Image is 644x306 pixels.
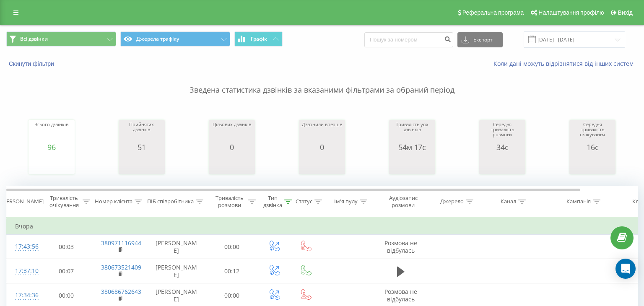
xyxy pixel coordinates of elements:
div: Тривалість усіх дзвінків [391,122,433,143]
div: Середня тривалість розмови [481,122,523,143]
input: Пошук за номером [364,32,453,47]
div: Дзвонили вперше [302,122,342,143]
div: Цільових дзвінків [213,122,251,143]
span: Розмова не відбулась [384,288,417,303]
div: 17:43:56 [15,239,32,255]
button: Експорт [457,32,503,47]
div: Кампанія [566,198,591,205]
div: 17:34:36 [15,287,32,303]
div: Open Intercom Messenger [615,259,636,279]
span: Реферальна програма [462,9,524,16]
a: 380971116944 [101,239,141,247]
div: 96 [34,143,68,151]
div: ПІБ співробітника [147,198,194,205]
td: [PERSON_NAME] [147,259,206,283]
button: Джерела трафіку [120,31,230,47]
div: Всього дзвінків [34,122,68,143]
div: Тривалість розмови [213,194,246,209]
a: 380673521409 [101,263,141,271]
div: [PERSON_NAME] [1,198,44,205]
button: Скинути фільтри [6,60,58,67]
span: Всі дзвінки [20,36,48,42]
div: 54м 17с [391,143,433,151]
div: 17:37:10 [15,263,32,279]
td: [PERSON_NAME] [147,235,206,259]
div: 34с [481,143,523,151]
span: Вихід [618,9,633,16]
div: Статус [296,198,312,205]
td: 00:00 [206,235,258,259]
td: 00:07 [40,259,93,283]
td: 00:03 [40,235,93,259]
div: Ім'я пулу [334,198,358,205]
a: 380686762643 [101,288,141,296]
div: 51 [121,143,163,151]
div: Номер клієнта [95,198,132,205]
span: Розмова не відбулась [384,239,417,254]
a: Коли дані можуть відрізнятися вiд інших систем [493,60,638,67]
div: 0 [213,143,251,151]
div: Тривалість очікування [47,194,80,209]
button: Всі дзвінки [6,31,116,47]
p: Зведена статистика дзвінків за вказаними фільтрами за обраний період [6,68,638,96]
div: 0 [302,143,342,151]
button: Графік [234,31,283,47]
div: Аудіозапис розмови [383,194,423,209]
span: Графік [251,36,267,42]
div: Середня тривалість очікування [571,122,613,143]
div: Джерело [440,198,464,205]
span: Налаштування профілю [538,9,604,16]
td: 00:12 [206,259,258,283]
div: Канал [501,198,516,205]
div: Тип дзвінка [263,194,282,209]
div: 16с [571,143,613,151]
div: Прийнятих дзвінків [121,122,163,143]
